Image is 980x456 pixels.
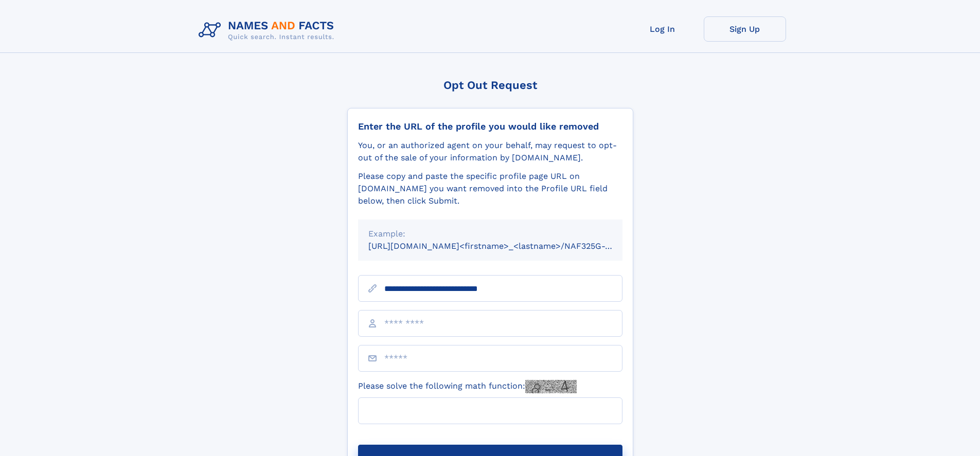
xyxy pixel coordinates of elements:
a: Log In [621,16,704,42]
img: Logo Names and Facts [194,16,343,44]
div: Please copy and paste the specific profile page URL on [DOMAIN_NAME] you want removed into the Pr... [358,170,622,207]
div: Example: [368,228,612,240]
a: Sign Up [704,16,786,42]
div: You, or an authorized agent on your behalf, may request to opt-out of the sale of your informatio... [358,139,622,164]
small: [URL][DOMAIN_NAME]<firstname>_<lastname>/NAF325G-xxxxxxxx [368,241,642,251]
div: Enter the URL of the profile you would like removed [358,121,622,132]
div: Opt Out Request [347,79,633,92]
label: Please solve the following math function: [358,380,577,393]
